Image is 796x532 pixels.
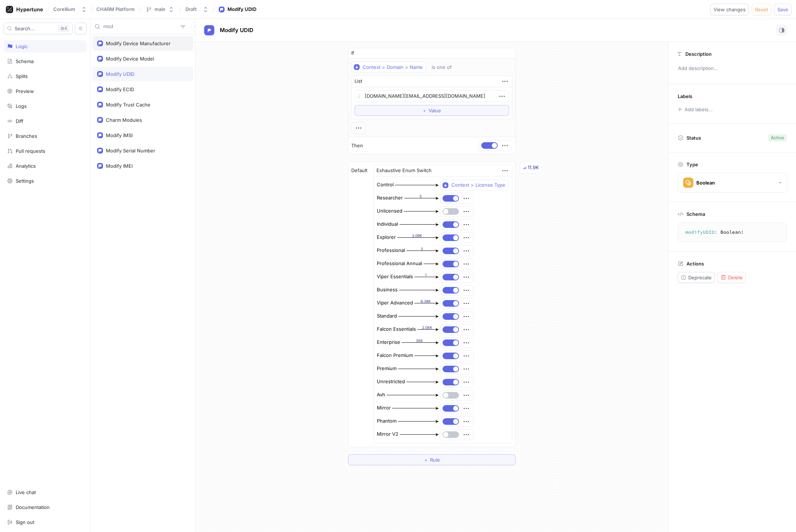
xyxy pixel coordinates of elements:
[675,105,715,114] button: Add labels...
[688,275,712,280] span: Deprecate
[50,3,90,15] button: Corellium
[451,182,505,188] div: Context > License Type
[377,365,397,372] div: Premium
[686,261,704,267] p: Actions
[377,339,400,346] div: Enterprise
[414,272,437,278] div: 1
[755,7,768,12] span: Reset
[16,88,34,94] div: Preview
[377,207,402,215] div: Unlicensed
[15,26,35,31] span: Search...
[406,246,437,252] div: 3
[16,58,34,64] div: Schema
[355,105,509,116] button: ＋Value
[710,4,749,15] button: View changes
[16,489,36,495] div: Live chat
[106,86,134,92] div: Modify ECID
[106,148,155,154] div: Modify Serial Number
[377,260,422,267] div: Professional Annual
[728,275,743,280] span: Delete
[106,71,134,77] div: Modify UDID
[681,226,784,239] textarea: modifyUDID: Boolean!
[103,23,177,30] input: Search...
[675,62,790,75] p: Add description...
[377,181,394,189] div: Control
[686,162,698,167] p: Type
[16,504,50,510] div: Documentation
[16,163,36,169] div: Analytics
[363,64,423,70] div: Context > Domain > Name
[377,247,405,254] div: Professional
[351,167,367,174] p: Default
[771,135,784,141] div: Active
[430,458,440,462] span: Rule
[355,78,362,85] div: List
[432,64,452,70] div: is one of
[143,3,177,15] button: main
[106,102,150,108] div: Modify Trust Cache
[4,501,87,513] a: Documentation
[185,6,197,12] div: Draft
[183,3,211,15] button: Draft
[685,51,712,57] p: Description
[440,180,509,191] button: Context > License Type
[16,43,28,49] div: Logic
[377,431,398,438] div: Mirror V2
[16,519,34,525] div: Sign out
[752,4,771,15] button: Reset
[16,118,23,124] div: Diff
[16,73,28,79] div: Splits
[376,167,432,174] div: Exhaustive Enum Switch
[424,458,428,462] span: ＋
[377,391,385,399] div: Avh
[414,299,437,304] div: 6.38K
[16,133,37,139] div: Branches
[53,6,75,12] div: Corellium
[402,338,437,343] div: 356
[678,93,692,99] p: Labels
[106,132,133,138] div: Modify IMSI
[351,62,426,73] button: Context > Domain > Name
[686,211,705,217] p: Schema
[397,233,437,238] div: 3.09K
[16,148,45,154] div: Pull requests
[678,173,787,193] button: Boolean
[106,117,142,123] div: Charm Modules
[686,133,701,143] p: Status
[377,378,405,385] div: Unrestricted
[428,62,462,73] button: is one of
[377,286,398,294] div: Business
[96,7,135,12] span: CHARM Platform
[154,6,165,12] div: main
[429,108,441,113] span: Value
[696,180,715,186] div: Boolean
[351,50,354,57] p: If
[348,454,516,465] button: ＋Rule
[355,90,509,102] textarea: [DOMAIN_NAME][EMAIL_ADDRESS][DOMAIN_NAME]
[685,107,713,112] div: Add labels...
[777,7,788,12] span: Save
[422,108,427,113] span: ＋
[227,6,256,13] div: Modify UDID
[16,103,27,109] div: Logs
[16,178,34,184] div: Settings
[351,142,363,149] p: Then
[106,40,171,46] div: Modify Device Manufacturer
[377,352,413,359] div: Falcon Premium
[106,163,133,169] div: Modify IMEI
[377,299,413,307] div: Viper Advanced
[377,312,397,320] div: Standard
[528,164,539,171] div: 11.9K
[713,7,746,12] span: View changes
[377,273,413,280] div: Viper Essentials
[404,194,437,199] div: 5
[377,418,397,425] div: Phantom
[377,326,416,333] div: Falcon Essentials
[377,194,403,202] div: Researcher
[417,325,437,330] div: 2.05K
[377,221,398,228] div: Individual
[377,234,396,241] div: Explorer
[4,23,73,34] button: Search...K
[377,404,391,412] div: Mirror
[774,4,792,15] button: Save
